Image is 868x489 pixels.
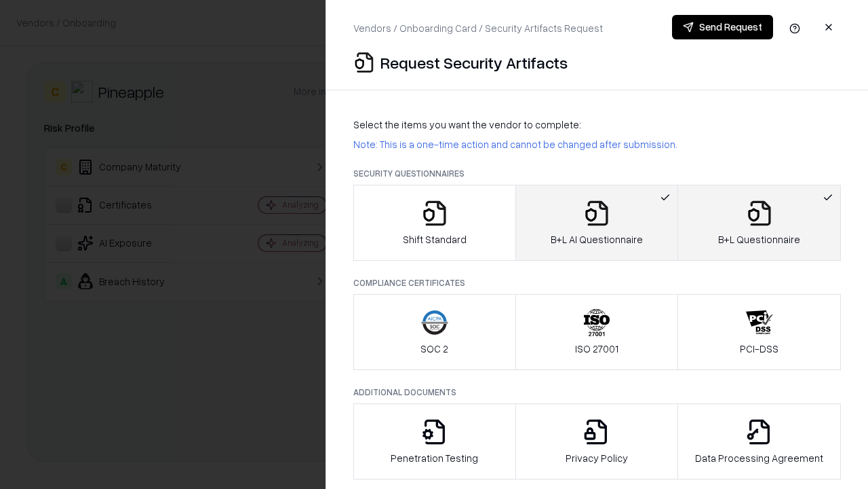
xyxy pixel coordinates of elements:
p: B+L AI Questionnaire [551,232,643,247]
button: B+L AI Questionnaire [515,185,679,261]
button: Shift Standard [353,185,516,261]
p: Vendors / Onboarding Card / Security Artifacts Request [353,21,603,35]
button: SOC 2 [353,294,516,370]
button: ISO 27001 [515,294,679,370]
p: Security Questionnaires [353,168,841,179]
button: Data Processing Agreement [677,403,841,479]
p: SOC 2 [420,342,448,356]
p: Shift Standard [403,232,467,247]
p: Additional Documents [353,386,841,398]
p: Privacy Policy [566,451,628,465]
button: B+L Questionnaire [677,185,841,261]
p: Penetration Testing [391,451,478,465]
button: Send Request [672,15,773,39]
p: PCI-DSS [740,342,778,356]
button: Penetration Testing [353,403,516,479]
p: Compliance Certificates [353,277,841,289]
p: Data Processing Agreement [695,451,823,465]
button: Privacy Policy [515,403,679,479]
p: Select the items you want the vendor to complete: [353,117,841,132]
p: ISO 27001 [575,342,618,356]
button: PCI-DSS [677,294,841,370]
p: B+L Questionnaire [718,232,800,247]
p: Request Security Artifacts [380,52,568,73]
p: Note: This is a one-time action and cannot be changed after submission. [353,137,841,151]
